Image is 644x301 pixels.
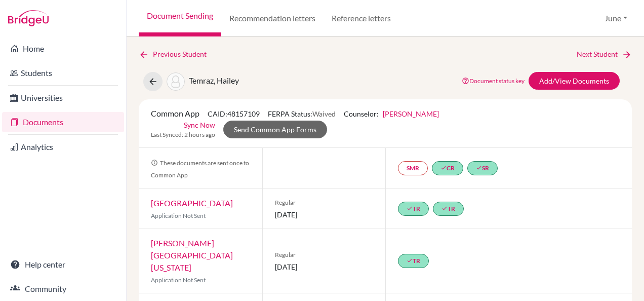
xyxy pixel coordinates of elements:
[189,76,239,85] span: Temraz, Hailey
[151,276,206,284] span: Application Not Sent
[275,261,374,272] span: [DATE]
[223,121,327,138] a: Send Common App Forms
[433,202,464,216] a: doneTR
[441,205,448,211] i: done
[440,165,447,171] i: done
[398,161,428,175] a: SMR
[275,250,374,259] span: Regular
[268,109,336,118] span: FERPA Status:
[476,165,482,171] i: done
[529,72,620,90] a: Add/View Documents
[407,257,413,264] i: done
[577,49,632,60] a: Next Student
[312,109,336,118] span: Waived
[151,159,249,179] span: These documents are sent once to Common App
[139,49,215,60] a: Previous Student
[398,202,429,216] a: doneTR
[383,109,439,118] a: [PERSON_NAME]
[462,77,525,85] a: Document status key
[2,88,124,108] a: Universities
[407,205,413,211] i: done
[151,212,206,219] span: Application Not Sent
[467,161,498,175] a: doneSR
[151,198,233,208] a: [GEOGRAPHIC_DATA]
[8,10,49,26] img: Bridge-U
[432,161,463,175] a: doneCR
[151,130,215,139] span: Last Synced: 2 hours ago
[151,108,199,118] span: Common App
[151,238,233,272] a: [PERSON_NAME][GEOGRAPHIC_DATA][US_STATE]
[600,9,632,28] button: June
[2,137,124,157] a: Analytics
[2,279,124,299] a: Community
[2,112,124,132] a: Documents
[184,120,215,130] a: Sync Now
[2,63,124,83] a: Students
[344,109,439,118] span: Counselor:
[275,198,374,207] span: Regular
[398,254,429,268] a: doneTR
[275,209,374,220] span: [DATE]
[2,254,124,275] a: Help center
[208,109,260,118] span: CAID: 48157109
[2,39,124,59] a: Home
